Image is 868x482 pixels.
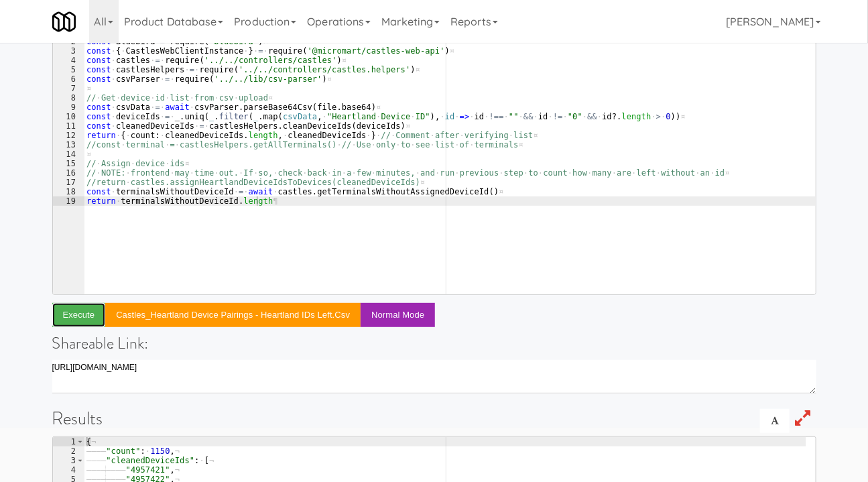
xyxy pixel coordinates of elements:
[53,437,84,446] div: 1
[53,74,84,84] div: 6
[53,140,84,149] div: 13
[53,159,84,168] div: 15
[53,196,84,206] div: 19
[105,303,361,327] button: Castles_Heartland Device Pairings - Heartland IDs Left.csv
[53,178,84,187] div: 17
[53,168,84,178] div: 16
[52,335,816,352] h4: Shareable Link:
[53,46,84,56] div: 3
[361,303,435,327] button: Normal Mode
[52,303,106,327] button: Execute
[53,187,84,196] div: 18
[53,131,84,140] div: 12
[53,456,84,465] div: 3
[52,10,76,34] img: Micromart
[53,65,84,74] div: 5
[53,121,84,131] div: 11
[53,465,84,475] div: 4
[53,103,84,112] div: 9
[52,360,816,394] textarea: lorem://ipsumdo.sitametco.adi/elitsed?doei=T9IncIDiD72UtlAbOreeTdOlOR0M0aL0eNImADMinIMv1q6n%6EXeR...
[53,56,84,65] div: 4
[53,84,84,93] div: 7
[53,446,84,456] div: 2
[53,93,84,103] div: 8
[52,409,816,428] h1: Results
[53,149,84,159] div: 14
[53,112,84,121] div: 10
